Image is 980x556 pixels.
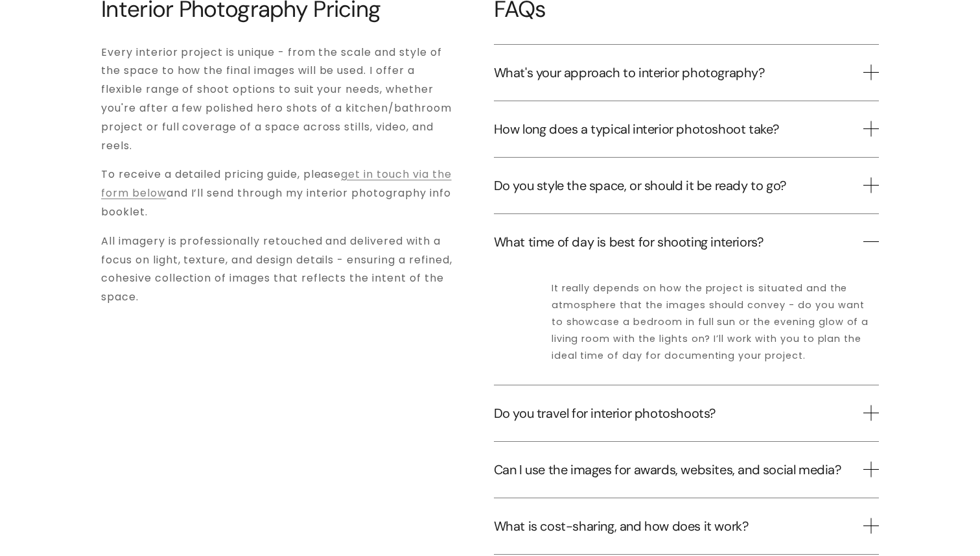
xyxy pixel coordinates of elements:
[494,385,879,441] button: Do you travel for interior photoshoots?
[494,158,879,213] button: Do you style the space, or should it be ready to go?
[101,232,454,307] p: All imagery is professionally retouched and delivered with a focus on light, texture, and design ...
[494,214,879,270] button: What time of day is best for shooting interiors?
[494,45,879,101] button: What's your approach to interior photography?
[494,64,863,81] span: What's your approach to interior photography?
[494,121,863,138] span: How long does a typical interior photoshoot take?
[101,43,454,156] p: Every interior project is unique - from the scale and style of the space to how the final images ...
[494,498,879,554] button: What is cost-sharing, and how does it work?
[494,101,879,157] button: How long does a typical interior photoshoot take?
[101,165,454,221] p: To receive a detailed pricing guide, please and I’ll send through my interior photography info bo...
[494,177,863,194] span: Do you style the space, or should it be ready to go?
[494,518,863,535] span: What is cost-sharing, and how does it work?
[494,405,863,422] span: Do you travel for interior photoshoots?
[494,270,879,385] div: What time of day is best for shooting interiors?
[552,280,879,365] p: It really depends on how the project is situated and the atmosphere that the images should convey...
[494,234,863,250] span: What time of day is best for shooting interiors?
[494,461,863,478] span: Can I use the images for awards, websites, and social media?
[494,442,879,498] button: Can I use the images for awards, websites, and social media?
